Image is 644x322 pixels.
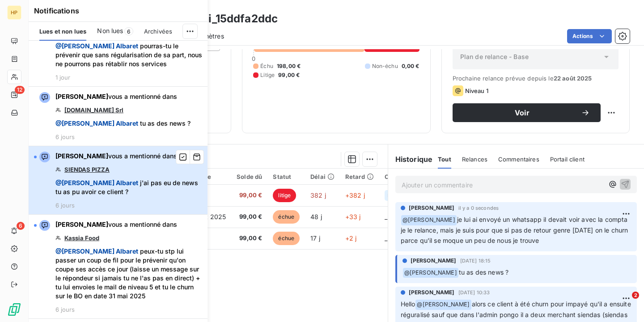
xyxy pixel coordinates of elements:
span: +2 j [345,234,357,242]
span: 99,00 € [237,212,262,221]
span: @ [PERSON_NAME] Albaret [55,119,138,127]
span: Archivées [144,28,172,35]
span: Niveau 1 [465,87,488,94]
span: [PERSON_NAME] [409,288,455,297]
span: 22 août 2025 [554,75,592,82]
span: @ [PERSON_NAME] Albaret [55,42,138,50]
span: tu as des news ? [55,119,191,128]
button: Actions [567,29,612,43]
span: 0 [252,55,255,62]
button: [PERSON_NAME]vous a mentionné dansKassia Food @[PERSON_NAME] Albaret peux-tu stp lui passer un co... [29,215,208,319]
span: 6 jours [55,202,75,209]
span: vous a mentionné dans [55,92,177,101]
span: _ [385,234,387,242]
span: [PERSON_NAME] [55,93,108,100]
span: peux-tu stp lui passer un coup de fil pour le prévenir qu'on coupe ses accès ce jour (laisse un m... [55,247,202,301]
span: je lui ai envoyé un whatsapp il devait voir avec la compta je le relance, mais je suis pour que s... [401,216,630,244]
div: Délai [310,173,335,180]
span: 99,00 € [278,71,300,79]
span: 1 jour [55,74,70,81]
a: Kassia Food [64,234,99,241]
span: 6 [17,222,25,230]
span: Plan de relance - Base [460,52,529,61]
span: Voir [463,109,581,116]
span: 382 j [310,191,326,199]
button: [PERSON_NAME]vous a mentionné dansSIENDAS PIZZA @[PERSON_NAME] Albaret j'ai pas eu de news tu as ... [29,146,208,215]
span: [PERSON_NAME] [411,257,457,265]
span: @ [PERSON_NAME] [401,215,457,225]
span: @ [PERSON_NAME] [403,268,458,278]
div: Statut [273,173,300,180]
span: 0,00 € [402,62,419,70]
span: Lues et non lues [39,28,86,35]
span: Litige [260,71,275,79]
div: HP [7,5,21,20]
span: _ [385,213,387,220]
span: litige [273,189,296,202]
span: échue [273,232,300,245]
div: Retard [345,173,374,180]
span: il y a 0 secondes [458,205,499,211]
span: 6 [124,27,133,35]
span: tu as des news ? [459,268,508,276]
span: Portail client [550,156,585,163]
button: Voir [453,103,601,122]
img: Logo LeanPay [7,302,21,317]
iframe: Intercom live chat [614,292,635,313]
span: +382 j [345,191,365,199]
span: [PERSON_NAME] [55,220,108,228]
span: 48 j [310,213,322,220]
a: SIENDAS PIZZA [64,166,110,173]
span: Tout [438,156,451,163]
span: 99,00 € [237,191,262,200]
span: +33 j [345,213,361,220]
div: Créances douteuses [385,173,445,180]
span: Échu [260,62,273,70]
span: @ [PERSON_NAME] Albaret [55,247,138,255]
span: 6 jours [55,133,75,140]
span: @ [PERSON_NAME] [415,300,471,310]
span: vous a mentionné dans [55,220,177,229]
span: pourras-tu le prévenir que sans régularisation de sa part, nous ne pourrons pas rétablir nos serv... [55,42,202,68]
span: Prochaine relance prévue depuis le [453,75,619,82]
h6: Historique [388,154,433,165]
span: Non lues [97,26,123,35]
span: échue [273,210,300,224]
span: [PERSON_NAME] [409,204,455,212]
div: Solde dû [237,173,262,180]
span: @ [PERSON_NAME] Albaret [55,179,138,186]
h6: Notifications [34,5,202,16]
span: vous a mentionné dans [55,152,177,161]
span: 2 [632,292,639,299]
span: Hello [401,300,415,308]
span: [DATE] 10:33 [458,290,490,295]
span: Non-échu [372,62,398,70]
a: [DOMAIN_NAME] Srl [64,106,123,114]
span: Commentaires [498,156,539,163]
span: 198,00 € [277,62,301,70]
span: [DATE] 18:15 [460,258,491,263]
span: 12 [15,86,25,94]
span: Relances [462,156,487,163]
span: [PERSON_NAME] [55,152,108,160]
span: 17 j [310,234,320,242]
span: 6 jours [55,306,75,313]
span: 99,00 € [237,234,262,243]
button: @[PERSON_NAME] Albaret pourras-tu le prévenir que sans régularisation de sa part, nous ne pourron... [29,9,208,87]
span: j'ai pas eu de news tu as pu avoir ce client ? [55,178,202,196]
button: [PERSON_NAME]vous a mentionné dans[DOMAIN_NAME] Srl @[PERSON_NAME] Albaret tu as des news ?6 jours [29,87,208,146]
